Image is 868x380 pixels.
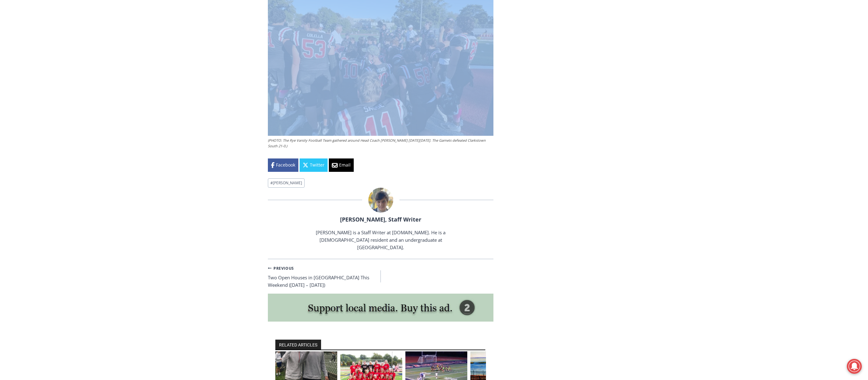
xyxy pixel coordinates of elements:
[0,62,63,77] a: Open Tues. - Sun. [PHONE_NUMBER]
[368,188,393,213] img: (PHOTO: MyRye.com 2024 Head Intern, Editor and now Staff Writer Charlie Morris. Contributed.)Char...
[275,340,321,350] h2: RELATED ARTICLES
[270,180,273,185] span: #
[268,158,298,172] a: Facebook
[150,60,301,77] a: Intern @ [DOMAIN_NAME]
[64,39,88,74] div: "[PERSON_NAME]'s draw is the fine variety of pristine raw fish kept on hand"
[268,294,493,322] img: support local media, buy this ad
[2,64,61,88] span: Open Tues. - Sun. [PHONE_NUMBER]
[157,0,294,60] div: "We would have speakers with experience in local journalism speak to us about their experiences a...
[268,265,294,271] small: Previous
[268,178,305,188] a: #[PERSON_NAME]
[268,264,493,289] nav: Posts
[163,62,288,76] span: Intern @ [DOMAIN_NAME]
[300,158,328,172] a: Twitter
[268,138,493,149] figcaption: (PHOTO: The Rye Varsity Football Team gathered around Head Coach [PERSON_NAME] [DATE][DATE]. The ...
[268,264,381,289] a: PreviousTwo Open Houses in [GEOGRAPHIC_DATA] This Weekend ([DATE] – [DATE])
[340,216,421,223] a: [PERSON_NAME], Staff Writer
[302,229,460,251] p: [PERSON_NAME] is a Staff Writer at [DOMAIN_NAME]. He is a [DEMOGRAPHIC_DATA] resident and an unde...
[329,158,354,172] a: Email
